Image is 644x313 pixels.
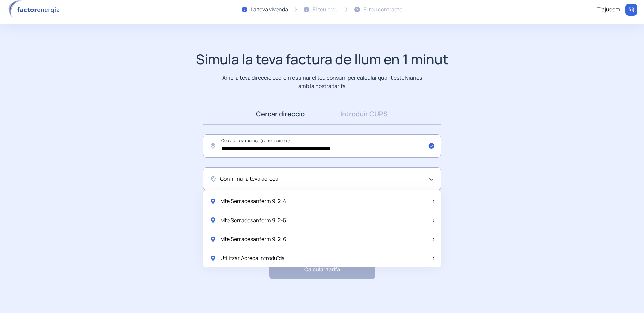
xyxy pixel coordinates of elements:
div: El teu preu [313,5,339,14]
a: Cercar direcció [238,104,322,124]
img: arrow-next-item.svg [433,200,434,203]
p: Amb la teva direcció podrem estimar el teu consum per calcular quant estalviaries amb la nostra t... [221,74,423,90]
h1: Simula la teva factura de llum en 1 minut [196,51,448,67]
img: location-pin-green.svg [210,255,216,262]
span: Utilitzar Adreça Introduïda [220,254,285,263]
img: location-pin-green.svg [210,217,216,224]
span: Mte Serradesanferm 9, 2-6 [220,235,286,244]
div: El teu contracte [363,5,402,14]
img: arrow-next-item.svg [433,257,434,260]
div: La teva vivenda [251,5,288,14]
img: arrow-next-item.svg [433,238,434,241]
span: Mte Serradesanferm 9, 2-5 [220,216,286,225]
img: location-pin-green.svg [210,198,216,205]
span: Mte Serradesanferm 9, 2-4 [220,197,286,206]
span: Confirma la teva adreça [220,175,278,183]
img: llamar [628,6,635,13]
div: T'ajudem [597,5,620,14]
a: Introduir CUPS [322,104,406,124]
img: location-pin-green.svg [210,236,216,243]
img: arrow-next-item.svg [433,219,434,222]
